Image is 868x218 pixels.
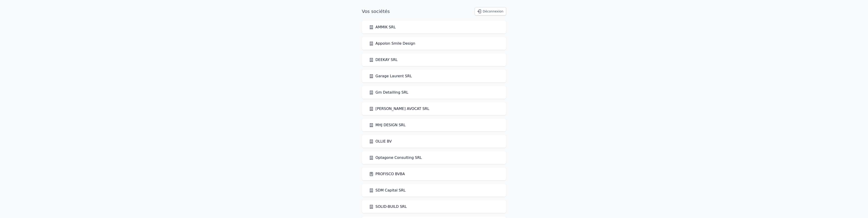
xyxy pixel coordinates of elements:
a: PROFISCO BVBA [369,171,405,177]
a: [PERSON_NAME] AVOCAT SRL [369,106,429,111]
a: SOLID-BUILD SRL [369,204,407,209]
a: Garage Laurent SRL [369,73,412,79]
a: DEEKAY SRL [369,57,398,63]
a: Optagone Consulting SRL [369,155,422,160]
a: AMMIK SRL [369,24,396,30]
a: MHJ DESIGN SRL [369,122,406,128]
h1: Vos sociétés [362,8,390,15]
button: Déconnexion [475,7,506,15]
a: Gm Detailling SRL [369,90,408,95]
a: Appolon Smile Design [369,41,415,46]
a: SDM Capital SRL [369,188,406,193]
a: OLLIE BV [369,139,392,144]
